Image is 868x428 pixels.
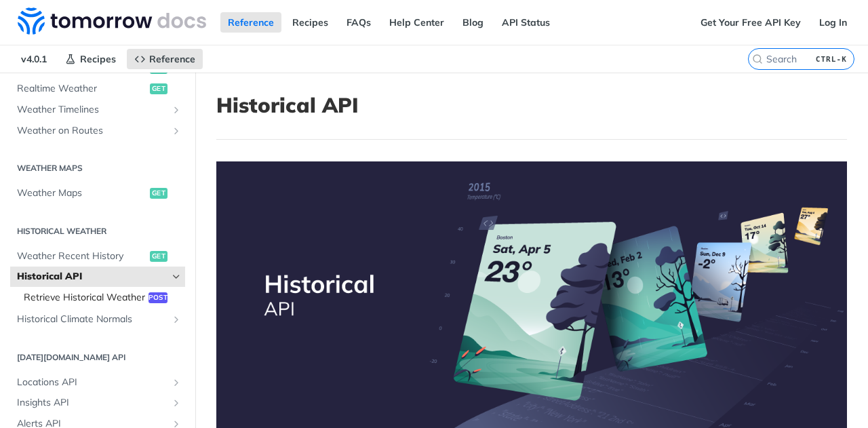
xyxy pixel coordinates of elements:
[752,54,763,64] svg: Search
[17,313,167,326] span: Historical Climate Normals
[10,351,185,364] h2: [DATE][DOMAIN_NAME] API
[150,83,167,94] span: get
[17,187,146,200] span: Weather Maps
[382,12,452,33] a: Help Center
[812,12,854,33] a: Log In
[58,49,123,69] a: Recipes
[17,124,167,138] span: Weather on Routes
[24,291,145,305] span: Retrieve Historical Weather
[10,246,185,267] a: Weather Recent Historyget
[220,12,281,33] a: Reference
[150,188,167,199] span: get
[171,271,182,282] button: Hide subpages for Historical API
[17,82,146,96] span: Realtime Weather
[10,100,185,120] a: Weather TimelinesShow subpages for Weather Timelines
[149,292,167,303] span: post
[339,12,378,33] a: FAQs
[17,250,146,263] span: Weather Recent History
[10,309,185,330] a: Historical Climate NormalsShow subpages for Historical Climate Normals
[171,314,182,325] button: Show subpages for Historical Climate Normals
[127,49,203,69] a: Reference
[10,393,185,413] a: Insights APIShow subpages for Insights API
[10,372,185,393] a: Locations APIShow subpages for Locations API
[10,79,185,99] a: Realtime Weatherget
[18,7,206,35] img: Tomorrow.io Weather API Docs
[17,103,167,117] span: Weather Timelines
[693,12,808,33] a: Get Your Free API Key
[455,12,491,33] a: Blog
[10,225,185,237] h2: Historical Weather
[285,12,336,33] a: Recipes
[14,49,54,69] span: v4.0.1
[17,270,167,284] span: Historical API
[80,53,116,65] span: Recipes
[10,162,185,174] h2: Weather Maps
[171,377,182,388] button: Show subpages for Locations API
[149,53,195,65] span: Reference
[17,288,185,308] a: Retrieve Historical Weatherpost
[171,125,182,136] button: Show subpages for Weather on Routes
[17,376,167,389] span: Locations API
[150,251,167,262] span: get
[171,104,182,115] button: Show subpages for Weather Timelines
[10,121,185,141] a: Weather on RoutesShow subpages for Weather on Routes
[10,183,185,203] a: Weather Mapsget
[17,396,167,410] span: Insights API
[216,93,847,117] h1: Historical API
[494,12,557,33] a: API Status
[812,52,850,66] kbd: CTRL-K
[171,397,182,408] button: Show subpages for Insights API
[10,267,185,287] a: Historical APIHide subpages for Historical API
